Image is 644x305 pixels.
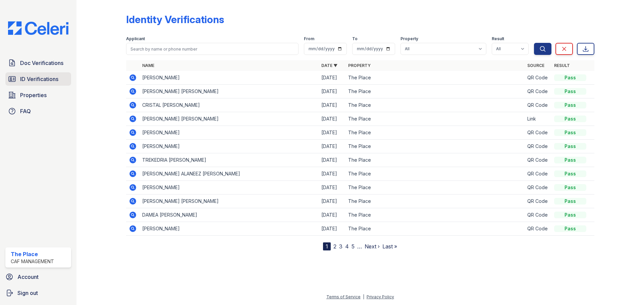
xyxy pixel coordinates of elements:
td: [PERSON_NAME] [PERSON_NAME] [140,195,319,208]
label: Property [400,36,418,42]
td: The Place [345,112,525,126]
td: QR Code [525,98,551,112]
td: QR Code [525,181,551,195]
span: Account [17,273,39,281]
td: CRISTAL [PERSON_NAME] [140,98,319,112]
td: [PERSON_NAME] ALANEEZ [PERSON_NAME] [140,167,319,181]
span: Properties [20,91,47,99]
td: The Place [345,222,525,236]
td: QR Code [525,85,551,98]
div: Pass [554,88,586,95]
a: Source [527,63,544,68]
td: QR Code [525,140,551,153]
td: [PERSON_NAME] [140,222,319,236]
a: Privacy Policy [367,294,394,299]
td: [DATE] [319,98,345,112]
a: Properties [5,88,71,102]
div: Pass [554,74,586,81]
div: Pass [554,157,586,163]
label: To [352,36,358,42]
td: QR Code [525,222,551,236]
a: 2 [333,243,336,250]
div: The Place [11,250,54,258]
label: Result [492,36,504,42]
a: 4 [345,243,349,250]
td: [PERSON_NAME] [PERSON_NAME] [140,112,319,126]
td: Link [525,112,551,126]
td: [DATE] [319,167,345,181]
div: Identity Verifications [126,13,224,25]
td: The Place [345,195,525,208]
td: The Place [345,140,525,153]
td: TREKEDRIA [PERSON_NAME] [140,153,319,167]
div: Pass [554,170,586,177]
span: FAQ [20,107,31,115]
td: [DATE] [319,181,345,195]
td: [DATE] [319,208,345,222]
td: [DATE] [319,71,345,85]
a: Result [554,63,570,68]
div: Pass [554,198,586,205]
a: Last » [382,243,397,250]
a: Property [348,63,371,68]
td: The Place [345,181,525,195]
div: Pass [554,225,586,232]
td: QR Code [525,71,551,85]
a: Date ▼ [321,63,337,68]
td: [PERSON_NAME] [140,140,319,153]
a: Doc Verifications [5,56,71,70]
label: From [304,36,314,42]
td: QR Code [525,126,551,140]
a: Terms of Service [326,294,361,299]
div: Pass [554,143,586,150]
td: [DATE] [319,140,345,153]
span: Sign out [17,289,38,297]
div: | [363,294,364,299]
td: [PERSON_NAME] [140,126,319,140]
td: QR Code [525,195,551,208]
div: Pass [554,102,586,108]
td: [DATE] [319,222,345,236]
div: 1 [323,242,331,250]
div: Pass [554,212,586,218]
div: CAF Management [11,258,54,265]
td: The Place [345,85,525,98]
a: 3 [339,243,342,250]
a: ID Verifications [5,72,71,86]
span: Doc Verifications [20,59,63,67]
div: Pass [554,116,586,122]
input: Search by name or phone number [126,43,299,55]
td: [DATE] [319,153,345,167]
td: [DATE] [319,126,345,140]
a: 5 [352,243,355,250]
td: The Place [345,208,525,222]
img: CE_Logo_Blue-a8612792a0a2168367f1c8372b55b34899dd931a85d93a1a3d3e32e68fde9ad4.png [3,21,74,35]
td: [PERSON_NAME] [140,181,319,195]
td: [DATE] [319,85,345,98]
a: Sign out [3,286,74,300]
a: Account [3,270,74,284]
div: Pass [554,184,586,191]
td: [PERSON_NAME] [PERSON_NAME] [140,85,319,98]
td: QR Code [525,153,551,167]
td: QR Code [525,167,551,181]
span: ID Verifications [20,75,58,83]
td: The Place [345,153,525,167]
a: Name [142,63,154,68]
td: [PERSON_NAME] [140,71,319,85]
div: Pass [554,129,586,136]
a: Next › [365,243,380,250]
td: The Place [345,71,525,85]
span: … [357,242,362,250]
td: The Place [345,167,525,181]
td: The Place [345,126,525,140]
td: [DATE] [319,195,345,208]
td: The Place [345,98,525,112]
td: QR Code [525,208,551,222]
td: [DATE] [319,112,345,126]
label: Applicant [126,36,145,42]
td: DAMEA [PERSON_NAME] [140,208,319,222]
a: FAQ [5,104,71,118]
